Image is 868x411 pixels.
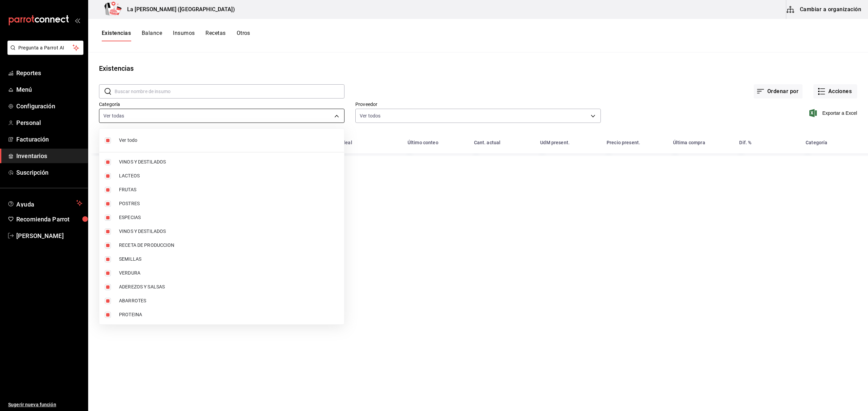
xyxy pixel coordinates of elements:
span: LACTEOS [119,172,339,179]
span: POSTRES [119,200,339,207]
span: Ver todo [119,137,339,144]
span: ABARROTES [119,297,339,304]
span: VERDURA [119,269,339,277]
span: ESPECIAS [119,214,339,221]
span: ADEREZOS Y SALSAS [119,283,339,290]
span: VINOS Y DESTILADOS [119,228,339,235]
span: FRUTAS [119,186,339,193]
span: RECETA DE PRODUCCION [119,242,339,249]
span: VINOS Y DESTILADOS [119,158,339,166]
span: PROTEINA [119,311,339,318]
span: SEMILLAS [119,256,339,263]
